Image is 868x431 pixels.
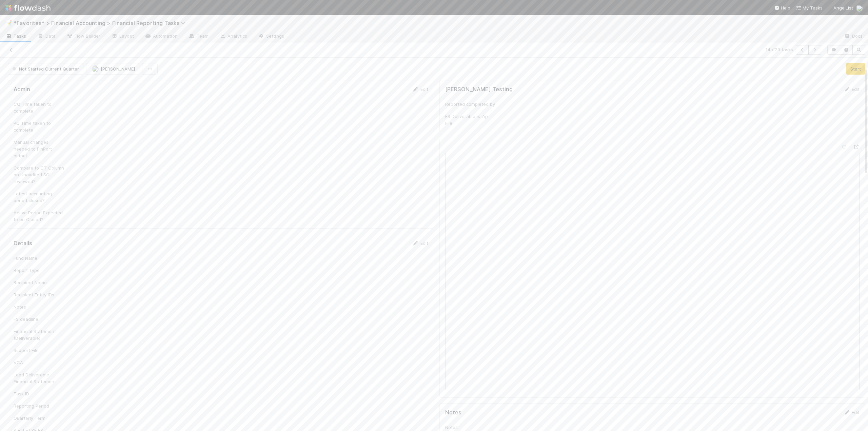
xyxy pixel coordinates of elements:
span: AngelList [833,5,853,11]
h5: Notes [445,409,461,416]
div: Fund Name [14,255,64,261]
span: [PERSON_NAME] [101,66,135,72]
div: Recipient Entity IDs [14,291,64,298]
a: Edit [844,410,860,415]
h5: Details [14,240,32,247]
a: Edit [412,240,428,246]
button: Not Started Current Quarter [8,63,83,75]
div: Notes [14,303,64,310]
a: My Tasks [796,4,823,11]
h5: [PERSON_NAME] Testing [445,86,513,93]
div: Quarterly Term [14,415,64,422]
div: Manual changes needed to FinPort output [14,139,64,159]
div: Help [774,4,790,11]
a: Analytics [214,31,253,42]
div: Recipient Name [14,279,64,286]
a: Data [32,31,61,42]
div: Notes [445,424,496,431]
div: Support File [14,347,64,354]
a: Edit [412,86,428,92]
div: Reporting Period [14,403,64,409]
div: Active Period Expected to be Closed? [14,209,64,223]
span: 📝 [5,20,12,26]
div: Report Type [14,267,64,274]
img: logo-inverted-e16ddd16eac7371096b0.svg [5,2,51,14]
span: Flow Builder [66,33,100,39]
div: PQ Time taken to complete [14,120,64,133]
a: Team [183,31,214,42]
div: Reported completed by [445,101,496,107]
span: My Tasks [796,5,823,11]
div: Compare to CT Column on Unaudited SOI reviewed? [14,164,64,185]
div: Latest accounting period closed? [14,190,64,204]
span: Not Started Current Quarter [11,66,79,72]
button: [PERSON_NAME] [86,63,139,75]
span: 14 of 29 tasks [766,46,793,53]
button: Start [846,63,865,75]
a: Layout [106,31,139,42]
div: FS Deliverable is Zip File [445,113,496,126]
h5: Admin [14,86,30,93]
div: Financial Statement (Deliverable) [14,328,64,341]
div: VCA [14,359,64,366]
img: avatar_705f3a58-2659-4f93-91ad-7a5be837418b.png [92,65,99,72]
a: Edit [844,86,860,92]
span: *Favorites* > Financial Accounting > Financial Reporting Tasks [14,20,189,26]
span: Tasks [5,33,26,39]
a: Automation [139,31,183,42]
div: FS deadline [14,316,64,322]
a: Docs [839,31,868,42]
img: avatar_705f3a58-2659-4f93-91ad-7a5be837418b.png [856,5,863,12]
div: Lead Deliverable Financial Statement [14,371,64,385]
div: CQ Time taken to complete [14,101,64,114]
a: Settings [253,31,290,42]
a: Flow Builder [61,31,106,42]
div: Task ID [14,390,64,397]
